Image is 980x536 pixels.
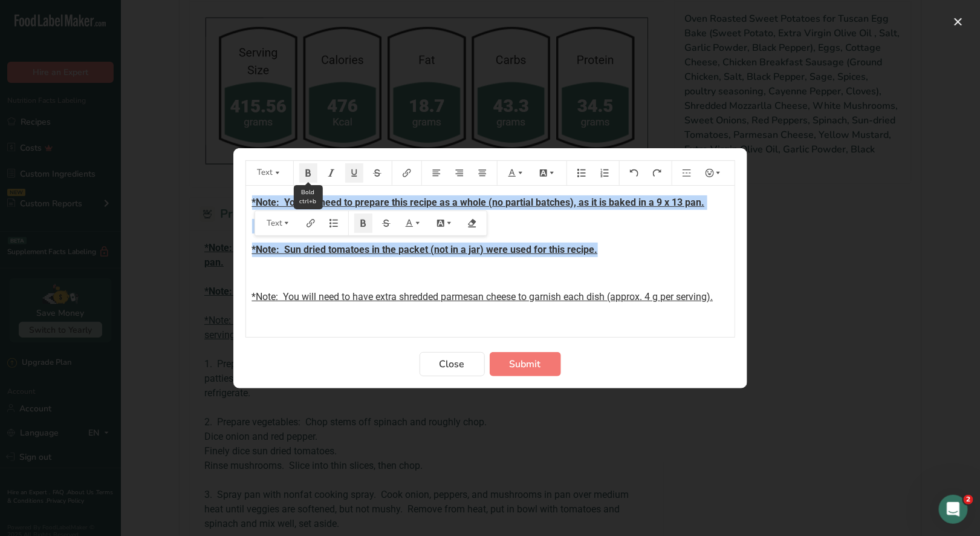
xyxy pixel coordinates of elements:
button: Close [420,352,485,376]
span: Close [440,357,465,371]
button: Text [261,214,297,233]
span: *Note: You will need to have extra shredded parmesan cheese to garnish each dish (approx. 4 g per... [252,291,713,302]
iframe: Intercom live chat [939,495,968,524]
span: *Note: Sun dried tomatoes in the packet (not in a jar) were used for this recipe. [252,244,598,255]
span: 2 [964,495,973,505]
span: *Note: You will need to prepare this recipe as a whole (no partial batches), as it is baked in a ... [252,197,705,208]
button: Submit [490,352,561,376]
span: Submit [510,357,541,371]
button: Text [251,163,288,183]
